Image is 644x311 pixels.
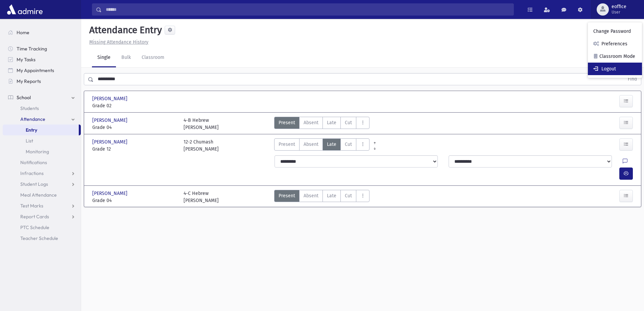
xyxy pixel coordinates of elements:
[612,9,626,15] span: User
[3,92,81,103] a: School
[588,63,642,75] a: Logout
[274,138,369,153] div: AttTypes
[20,224,49,230] span: PTC Schedule
[92,102,177,109] span: Grade 02
[327,119,336,126] span: Late
[3,157,81,168] a: Notifications
[274,190,369,204] div: AttTypes
[327,192,336,199] span: Late
[92,138,129,146] span: [PERSON_NAME]
[20,116,45,122] span: Attendance
[184,117,219,131] div: 4-B Hebrew [PERSON_NAME]
[327,141,336,148] span: Late
[116,48,136,67] a: Bulk
[274,117,369,131] div: AttTypes
[3,76,81,87] a: My Reports
[17,46,47,52] span: Time Tracking
[279,119,295,126] span: Present
[136,48,170,67] a: Classroom
[3,103,81,114] a: Students
[3,65,81,76] a: My Appointments
[3,179,81,190] a: Student Logs
[3,135,81,146] a: List
[26,127,37,133] span: Entry
[612,4,626,9] span: eoffice
[87,24,162,36] h5: Attendance Entry
[26,149,49,155] span: Monitoring
[3,200,81,211] a: Test Marks
[3,114,81,125] a: Attendance
[3,190,81,200] a: Meal Attendance
[3,233,81,244] a: Teacher Schedule
[102,3,514,16] input: Search
[184,190,219,204] div: 4-C Hebrew [PERSON_NAME]
[345,119,352,126] span: Cut
[20,181,48,187] span: Student Logs
[20,105,39,111] span: Students
[184,138,219,153] div: 12-2 Chumash [PERSON_NAME]
[304,119,318,126] span: Absent
[279,141,295,148] span: Present
[20,192,57,198] span: Meal Attendance
[588,38,642,50] a: Preferences
[624,73,641,85] button: Find
[17,67,54,73] span: My Appointments
[20,170,44,176] span: Infractions
[588,50,642,63] a: Classroom Mode
[3,168,81,179] a: Infractions
[3,222,81,233] a: PTC Schedule
[279,192,295,199] span: Present
[20,203,43,209] span: Test Marks
[20,235,58,241] span: Teacher Schedule
[87,39,148,45] a: Missing Attendance History
[92,190,129,197] span: [PERSON_NAME]
[3,146,81,157] a: Monitoring
[89,39,148,45] u: Missing Attendance History
[92,197,177,204] span: Grade 04
[304,141,318,148] span: Absent
[3,211,81,222] a: Report Cards
[304,192,318,199] span: Absent
[92,95,129,102] span: [PERSON_NAME]
[92,48,116,67] a: Single
[3,54,81,65] a: My Tasks
[17,57,35,63] span: My Tasks
[588,25,642,38] a: Change Password
[17,78,41,84] span: My Reports
[26,138,33,144] span: List
[20,214,49,220] span: Report Cards
[17,29,29,36] span: Home
[3,43,81,54] a: Time Tracking
[3,27,81,38] a: Home
[345,192,352,199] span: Cut
[92,117,129,124] span: [PERSON_NAME]
[92,146,177,153] span: Grade 12
[345,141,352,148] span: Cut
[20,159,47,165] span: Notifications
[3,125,79,135] a: Entry
[5,3,44,16] img: AdmirePro
[17,94,31,101] span: School
[92,124,177,131] span: Grade 04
